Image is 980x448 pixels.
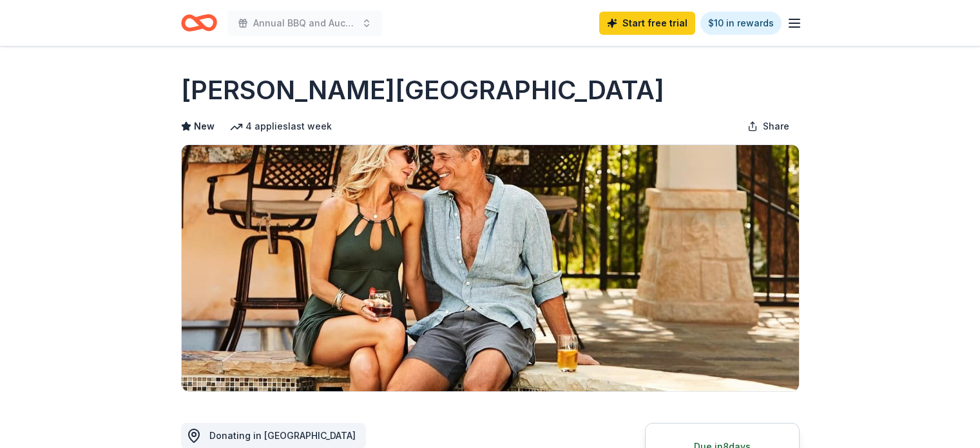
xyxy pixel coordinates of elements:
[253,15,356,31] span: Annual BBQ and Auction
[209,430,356,441] span: Donating in [GEOGRAPHIC_DATA]
[227,10,382,36] button: Annual BBQ and Auction
[181,8,217,38] a: Home
[700,12,782,35] a: $10 in rewards
[194,119,215,134] span: New
[230,119,332,134] div: 4 applies last week
[181,72,664,108] h1: [PERSON_NAME][GEOGRAPHIC_DATA]
[763,119,789,134] span: Share
[737,113,800,139] button: Share
[182,145,799,391] img: Image for La Cantera Resort & Spa
[599,12,695,35] a: Start free trial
